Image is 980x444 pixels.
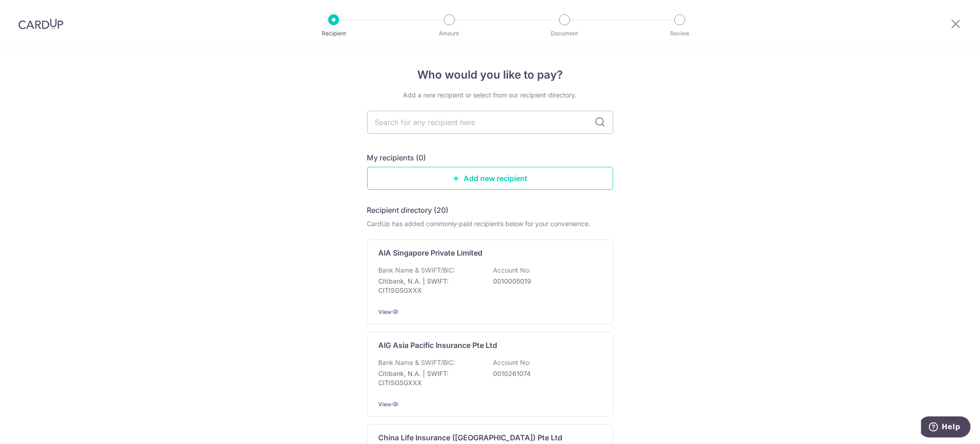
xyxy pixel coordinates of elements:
[367,91,613,100] div: Add a new recipient or select from our recipient directory.
[531,29,599,38] p: Document
[367,67,613,83] h4: Who would you like to pay?
[493,358,531,367] p: Account No:
[379,266,456,275] p: Bank Name & SWIFT/BIC:
[379,247,483,258] p: AIA Singapore Private Limited
[379,432,563,443] p: China Life Insurance ([GEOGRAPHIC_DATA]) Pte Ltd
[367,111,613,134] input: Search for any recipient here
[367,219,613,228] div: CardUp has added commonly-paid recipients below for your convenience.
[646,29,714,38] p: Review
[493,277,596,286] p: 0010005019
[379,340,498,351] p: AIG Asia Pacific Insurance Pte Ltd
[367,205,449,216] h5: Recipient directory (20)
[493,266,531,275] p: Account No:
[921,416,971,439] iframe: Opens a widget where you can find more information
[379,401,392,408] a: View
[379,277,482,295] p: Citibank, N.A. | SWIFT: CITISGSGXXX
[379,369,482,387] p: Citibank, N.A. | SWIFT: CITISGSGXXX
[379,358,456,367] p: Bank Name & SWIFT/BIC:
[493,369,596,378] p: 0010261074
[367,152,426,163] h5: My recipients (0)
[415,29,483,38] p: Amount
[300,29,368,38] p: Recipient
[18,18,63,29] img: CardUp
[367,167,613,190] a: Add new recipient
[379,308,392,315] a: View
